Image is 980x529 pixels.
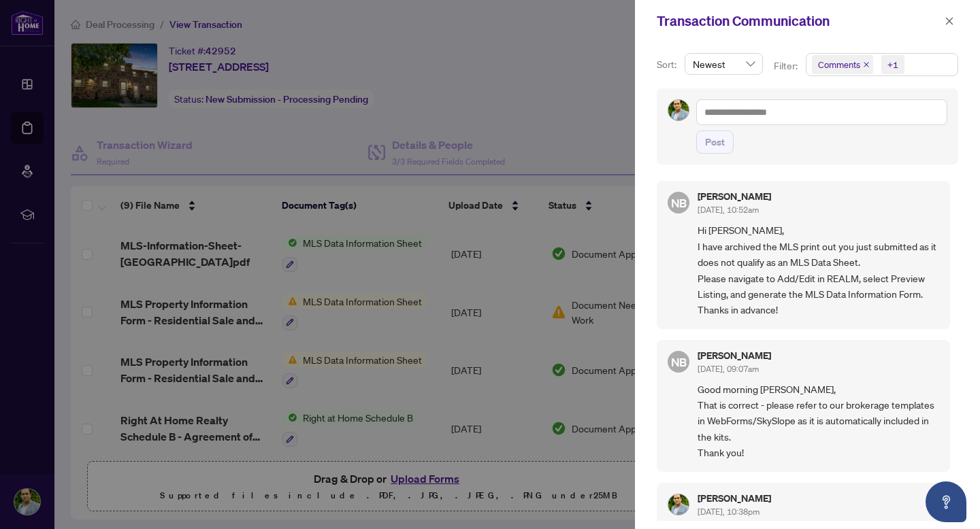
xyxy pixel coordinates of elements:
span: [DATE], 10:38pm [698,507,759,517]
span: Hi [PERSON_NAME], I have archived the MLS print out you just submitted as it does not qualify as ... [698,222,939,318]
button: Open asap [926,481,966,522]
img: Profile Icon [668,494,689,515]
p: Filter: [774,58,800,73]
img: Profile Icon [668,100,689,120]
div: Transaction Communication [657,11,941,31]
span: Comments [818,58,860,71]
h5: [PERSON_NAME] [698,192,771,201]
span: Good morning [PERSON_NAME], That is correct - please refer to our brokerage templates in WebForms... [698,381,939,461]
span: [DATE], 09:07am [698,364,759,374]
span: [DATE], 10:52am [698,205,759,215]
span: Newest [693,54,755,74]
p: Sort: [657,57,679,72]
span: NB [670,352,687,371]
div: +1 [887,58,898,71]
span: close [945,16,954,26]
h5: [PERSON_NAME] [698,494,771,503]
button: Post [696,131,734,154]
span: NB [670,194,687,212]
span: close [863,61,870,68]
h5: [PERSON_NAME] [698,351,771,360]
span: Comments [812,55,873,74]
